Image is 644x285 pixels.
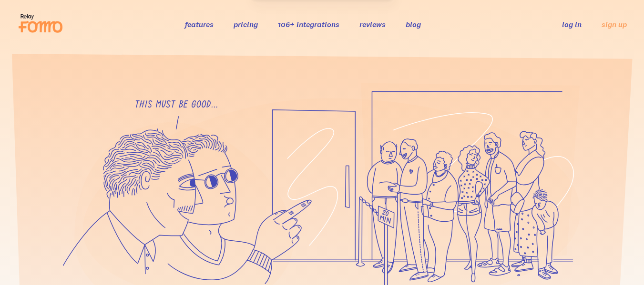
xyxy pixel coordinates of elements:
a: sign up [602,20,627,29]
a: features [185,20,214,29]
a: blog [406,20,421,29]
a: log in [562,20,582,29]
a: reviews [359,20,386,29]
a: 106+ integrations [278,20,339,29]
a: pricing [234,20,258,29]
